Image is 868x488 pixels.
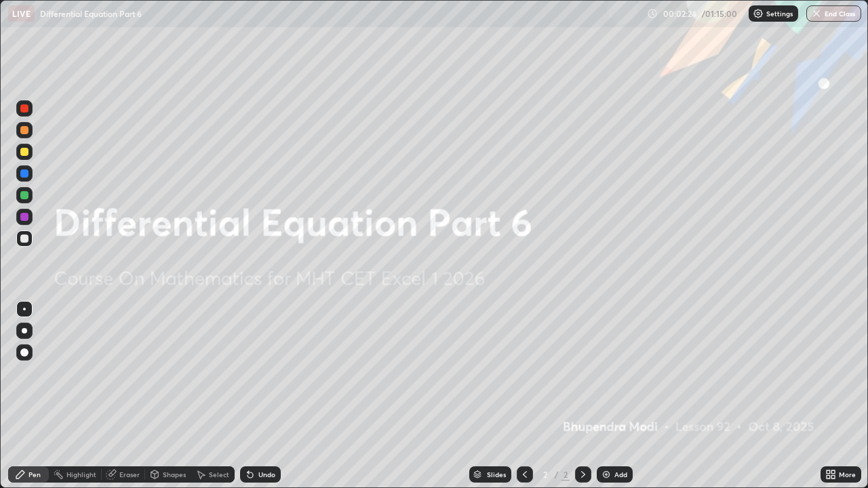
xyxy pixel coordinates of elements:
img: class-settings-icons [753,8,764,19]
p: LIVE [12,8,31,19]
div: Slides [487,471,506,478]
div: 2 [538,470,552,479]
div: Eraser [119,471,140,478]
div: More [839,471,856,478]
img: add-slide-button [601,469,612,480]
p: Differential Equation Part 6 [40,8,142,19]
div: Add [614,471,627,478]
div: Pen [28,471,41,478]
div: Select [209,471,229,478]
p: Settings [766,10,793,17]
div: Shapes [163,471,186,478]
div: Undo [258,471,275,478]
button: End Class [806,5,861,22]
div: / [555,470,559,479]
img: end-class-cross [811,8,822,19]
div: Highlight [66,471,96,478]
div: 2 [561,468,570,481]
